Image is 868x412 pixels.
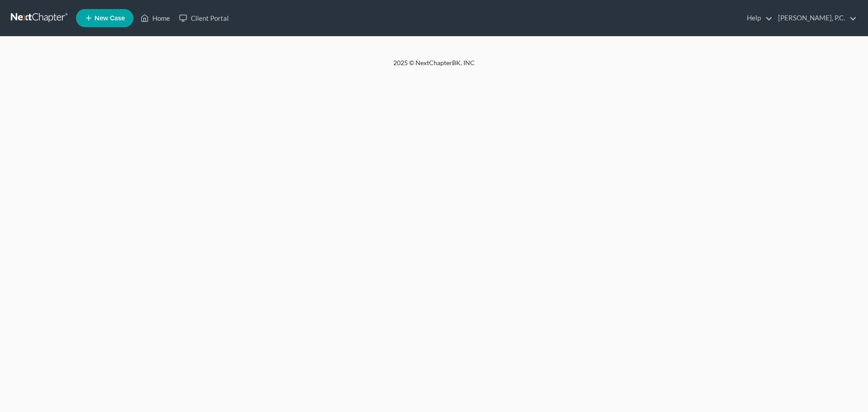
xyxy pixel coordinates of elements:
[175,10,233,26] a: Client Portal
[176,58,692,75] div: 2025 © NextChapterBK, INC
[76,9,133,27] new-legal-case-button: New Case
[742,10,773,26] a: Help
[136,10,175,26] a: Home
[774,10,857,26] a: [PERSON_NAME], P.C.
